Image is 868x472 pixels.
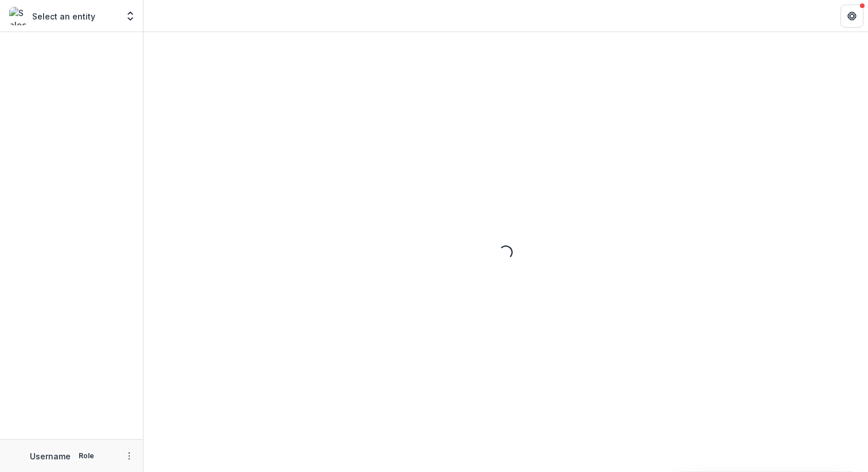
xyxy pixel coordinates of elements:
[75,451,98,461] p: Role
[30,450,71,462] p: Username
[122,5,138,28] button: Open entity switcher
[122,449,136,463] button: More
[9,7,28,25] img: Select an entity
[840,5,863,28] button: Get Help
[32,10,95,22] p: Select an entity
